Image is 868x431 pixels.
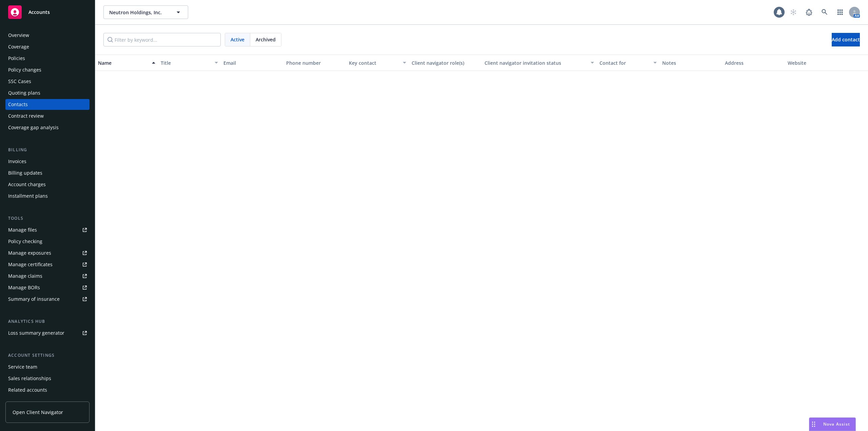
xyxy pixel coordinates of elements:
[8,76,31,87] div: SSC Cases
[832,33,860,46] button: Add contact
[231,36,244,43] span: Active
[5,259,90,270] a: Manage certificates
[5,361,90,372] a: Service team
[8,30,29,41] div: Overview
[5,99,90,110] a: Contacts
[8,282,40,293] div: Manage BORs
[8,111,44,121] div: Contract review
[597,55,659,71] button: Contact for
[802,5,816,19] a: Report a Bug
[28,9,50,15] span: Accounts
[5,271,90,281] a: Manage claims
[5,224,90,235] a: Manage files
[8,385,47,395] div: Related accounts
[8,64,41,75] div: Policy changes
[8,373,51,384] div: Sales relationships
[5,236,90,247] a: Policy checking
[5,41,90,52] a: Coverage
[5,373,90,384] a: Sales relationships
[5,294,90,305] a: Summary of insurance
[785,55,848,71] button: Website
[5,248,90,258] a: Manage exposures
[832,36,860,43] span: Add contact
[482,55,597,71] button: Client navigator invitation status
[5,111,90,121] a: Contract review
[409,55,482,71] button: Client navigator role(s)
[221,55,283,71] button: Email
[346,55,409,71] button: Key contact
[5,30,90,41] a: Overview
[5,168,90,178] a: Billing updates
[223,59,281,66] div: Email
[8,236,42,247] div: Policy checking
[5,3,90,22] a: Accounts
[8,168,42,178] div: Billing updates
[283,55,346,71] button: Phone number
[8,361,37,372] div: Service team
[8,294,60,305] div: Summary of insurance
[5,179,90,190] a: Account charges
[95,55,158,71] button: Name
[8,156,26,167] div: Invoices
[5,156,90,167] a: Invoices
[286,59,343,66] div: Phone number
[8,271,42,281] div: Manage claims
[109,9,168,16] span: Neutron Holdings, Inc.
[5,64,90,75] a: Policy changes
[833,5,847,19] a: Switch app
[659,55,722,71] button: Notes
[8,53,25,64] div: Policies
[5,215,90,222] div: Tools
[599,59,649,66] div: Contact for
[8,191,48,201] div: Installment plans
[8,224,37,235] div: Manage files
[8,41,29,52] div: Coverage
[5,122,90,133] a: Coverage gap analysis
[809,417,856,431] button: Nova Assist
[823,421,850,427] span: Nova Assist
[8,87,40,98] div: Quoting plans
[5,191,90,201] a: Installment plans
[662,59,719,66] div: Notes
[161,59,211,66] div: Title
[788,59,845,66] div: Website
[98,59,148,66] div: Name
[103,5,188,19] button: Neutron Holdings, Inc.
[809,418,818,431] div: Drag to move
[787,5,800,19] a: Start snowing
[5,385,90,395] a: Related accounts
[412,59,479,66] div: Client navigator role(s)
[158,55,221,71] button: Title
[5,328,90,338] a: Loss summary generator
[349,59,399,66] div: Key contact
[722,55,785,71] button: Address
[8,122,59,133] div: Coverage gap analysis
[818,5,831,19] a: Search
[256,36,276,43] span: Archived
[13,409,63,416] span: Open Client Navigator
[5,53,90,64] a: Policies
[8,328,64,338] div: Loss summary generator
[5,87,90,98] a: Quoting plans
[5,318,90,325] div: Analytics hub
[8,99,28,110] div: Contacts
[5,76,90,87] a: SSC Cases
[5,352,90,359] div: Account settings
[485,59,587,66] div: Client navigator invitation status
[8,248,51,258] div: Manage exposures
[5,146,90,153] div: Billing
[5,282,90,293] a: Manage BORs
[103,33,221,46] input: Filter by keyword...
[725,59,782,66] div: Address
[8,259,53,270] div: Manage certificates
[8,179,46,190] div: Account charges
